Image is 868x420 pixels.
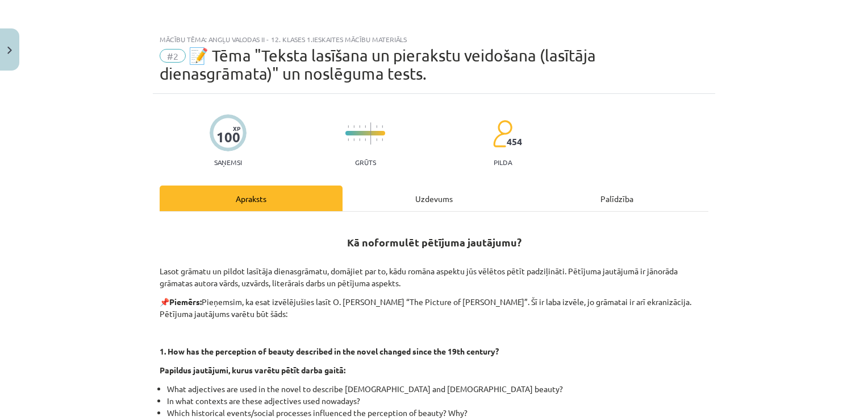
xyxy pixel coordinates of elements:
[355,158,376,166] p: Grūts
[160,186,343,211] div: Apraksts
[494,158,512,166] p: pilda
[169,297,202,307] strong: Piemērs:
[493,120,512,148] img: students-c634bb4e5e11cddfef0936a35e636f08e4e9abd3cc4e673bd6f9a4125e45ecb1.svg
[167,407,708,419] li: Which historical events/social processes influenced the perception of beauty? Why?
[210,158,247,166] p: Saņemsi
[365,138,366,141] img: icon-short-line-57e1e144782c952c97e751825c79c345078a6d821885a25fce030b3d8c18986b.svg
[160,49,186,63] span: #2
[365,125,366,128] img: icon-short-line-57e1e144782c952c97e751825c79c345078a6d821885a25fce030b3d8c18986b.svg
[343,186,525,211] div: Uzdevums
[160,365,345,375] strong: Papildus jautājumi, kurus varētu pētīt darba gaitā:
[347,236,521,249] strong: Kā noformulēt pētījuma jautājumu?
[7,47,12,54] img: icon-close-lesson-0947bae3869378f0d4975bcd49f059093ad1ed9edebbc8119c70593378902aed.svg
[233,125,240,131] span: XP
[167,395,708,407] li: In what contexts are these adjectives used nowadays?
[160,253,708,289] p: Lasot grāmatu un pildot lasītāja dienasgrāmatu, domājiet par to, kādu romāna aspektu jūs vēlētos ...
[353,138,354,141] img: icon-short-line-57e1e144782c952c97e751825c79c345078a6d821885a25fce030b3d8c18986b.svg
[167,383,708,395] li: What adjectives are used in the novel to describe [DEMOGRAPHIC_DATA] and [DEMOGRAPHIC_DATA] beauty?
[353,125,354,128] img: icon-short-line-57e1e144782c952c97e751825c79c345078a6d821885a25fce030b3d8c18986b.svg
[359,125,360,128] img: icon-short-line-57e1e144782c952c97e751825c79c345078a6d821885a25fce030b3d8c18986b.svg
[359,138,360,141] img: icon-short-line-57e1e144782c952c97e751825c79c345078a6d821885a25fce030b3d8c18986b.svg
[160,46,596,83] span: 📝 Tēma "Teksta lasīšana un pierakstu veidošana (lasītāja dienasgrāmata)" un noslēguma tests.
[376,138,377,141] img: icon-short-line-57e1e144782c952c97e751825c79c345078a6d821885a25fce030b3d8c18986b.svg
[160,346,499,356] strong: 1. How has the perception of beauty described in the novel changed since the 19th century?
[525,186,708,211] div: Palīdzība
[382,138,383,141] img: icon-short-line-57e1e144782c952c97e751825c79c345078a6d821885a25fce030b3d8c18986b.svg
[507,137,522,147] span: 454
[382,125,383,128] img: icon-short-line-57e1e144782c952c97e751825c79c345078a6d821885a25fce030b3d8c18986b.svg
[376,125,377,128] img: icon-short-line-57e1e144782c952c97e751825c79c345078a6d821885a25fce030b3d8c18986b.svg
[348,138,349,141] img: icon-short-line-57e1e144782c952c97e751825c79c345078a6d821885a25fce030b3d8c18986b.svg
[348,125,349,128] img: icon-short-line-57e1e144782c952c97e751825c79c345078a6d821885a25fce030b3d8c18986b.svg
[370,122,372,145] img: icon-long-line-d9ea69661e0d244f92f715978eff75569469978d946b2353a9bb055b3ed8787d.svg
[160,296,708,320] p: 📌 Pieņemsim, ka esat izvēlējušies lasīt O. [PERSON_NAME] “The Picture of [PERSON_NAME]”. Šī ir la...
[160,35,708,43] div: Mācību tēma: Angļu valodas ii - 12. klases 1.ieskaites mācību materiāls
[216,129,240,145] div: 100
